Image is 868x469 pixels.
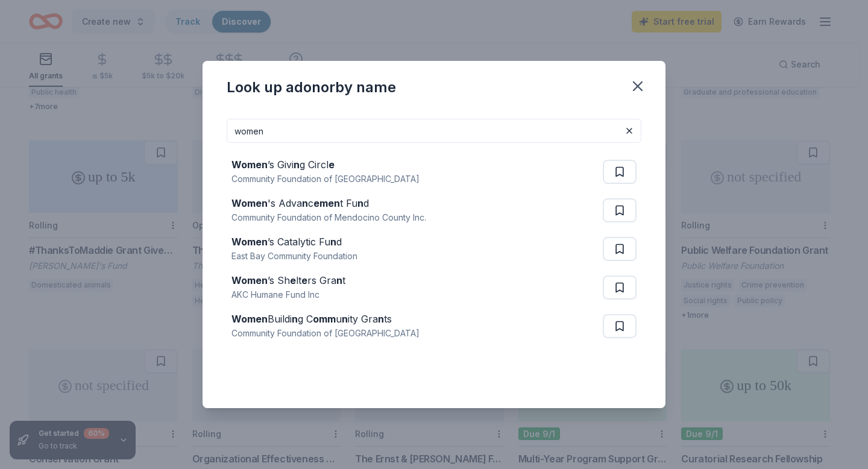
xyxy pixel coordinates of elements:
[357,197,363,209] strong: n
[231,172,420,186] div: Community Foundation of [GEOGRAPHIC_DATA]
[231,157,420,172] div: ’s Givi g Circl
[231,159,268,171] strong: Women
[301,274,307,286] strong: e
[231,326,420,341] div: Community Foundation of [GEOGRAPHIC_DATA]
[302,197,308,209] strong: n
[330,236,336,248] strong: n
[292,313,298,325] strong: n
[231,210,426,225] div: Community Foundation of Mendocino County Inc.
[227,119,641,143] input: Search
[313,313,336,325] strong: omm
[231,234,357,249] div: ’s Catalytic Fu d
[231,249,357,263] div: East Bay Community Foundation
[231,273,345,288] div: ’s Sh lt rs Gra t
[231,288,345,302] div: AKC Humane Fund Inc
[231,196,426,210] div: 's Adva c t Fu d
[231,274,268,286] strong: Women
[231,312,420,326] div: Buildi g C u ity Gra ts
[313,197,340,209] strong: emen
[290,274,296,286] strong: e
[231,236,268,248] strong: Women
[231,313,268,325] strong: Women
[329,159,335,171] strong: e
[294,159,300,171] strong: n
[342,313,348,325] strong: n
[231,197,268,209] strong: Women
[336,274,342,286] strong: n
[378,313,384,325] strong: n
[227,78,396,97] div: Look up a donor by name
